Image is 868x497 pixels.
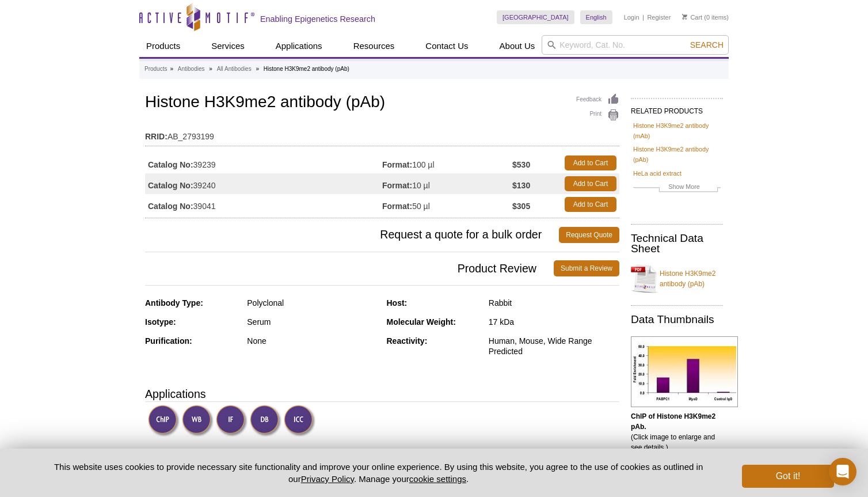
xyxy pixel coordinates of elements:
[512,180,530,191] strong: $130
[382,194,512,215] td: 50 µl
[493,35,542,57] a: About Us
[144,64,167,74] a: Products
[145,446,619,462] h3: Published Applications
[209,66,212,72] li: »
[145,260,554,276] span: Product Review
[247,336,378,346] div: None
[565,176,616,191] a: Add to Cart
[382,160,412,170] strong: Format:
[409,474,466,484] button: cookie settings
[387,336,428,346] strong: Reactivity:
[382,153,512,173] td: 100 µl
[247,317,378,327] div: Serum
[347,35,402,57] a: Resources
[687,40,727,50] button: Search
[631,411,723,453] p: (Click image to enlarge and see details.)
[145,317,176,327] strong: Isotype:
[260,14,375,24] h2: Enabling Epigenetics Research
[633,168,682,179] a: HeLa acid extract
[690,40,724,50] span: Search
[145,124,619,143] td: AB_2793199
[682,13,702,21] a: Cart
[148,180,193,191] strong: Catalog No:
[148,201,193,211] strong: Catalog No:
[382,173,512,194] td: 10 µl
[264,66,349,72] li: Histone H3K9me2 antibody (pAb)
[269,35,329,57] a: Applications
[145,336,192,346] strong: Purification:
[682,10,729,24] li: (0 items)
[829,458,856,485] div: Open Intercom Messenger
[204,35,252,57] a: Services
[148,405,180,437] img: ChIP Validated
[576,109,619,122] a: Print
[216,405,248,437] img: Immunofluorescence Validated
[554,260,619,276] a: Submit a Review
[624,13,639,21] a: Login
[34,461,723,485] p: This website uses cookies to provide necessary site functionality and improve your online experie...
[284,405,315,437] img: Immunocytochemistry Validated
[647,13,671,21] a: Register
[145,131,167,142] strong: RRID:
[682,14,687,20] img: Your Cart
[250,405,281,437] img: Dot Blot Validated
[631,98,723,119] h2: RELATED PRODUCTS
[580,10,612,24] a: English
[145,194,382,215] td: 39041
[512,160,530,170] strong: $530
[642,10,644,24] li: |
[382,180,412,191] strong: Format:
[145,173,382,194] td: 39240
[301,474,354,484] a: Privacy Policy
[512,201,530,211] strong: $305
[489,317,619,327] div: 17 kDa
[565,155,616,170] a: Add to Cart
[256,66,259,72] li: »
[145,93,619,113] h1: Histone H3K9me2 antibody (pAb)
[182,405,214,437] img: Western Blot Validated
[631,233,723,254] h2: Technical Data Sheet
[497,10,574,24] a: [GEOGRAPHIC_DATA]
[542,35,729,55] input: Keyword, Cat. No.
[565,197,616,212] a: Add to Cart
[631,314,723,325] h2: Data Thumbnails
[489,336,619,356] div: Human, Mouse, Wide Range Predicted
[217,64,252,74] a: All Antibodies
[633,181,721,195] a: Show More
[145,385,619,403] h3: Applications
[631,336,738,407] img: Histone H3K9me2 antibody (pAb) tested by ChIP.
[742,465,834,488] button: Got it!
[139,35,187,57] a: Products
[559,227,619,243] a: Request Quote
[631,412,715,431] b: ChIP of Histone H3K9me2 pAb.
[576,93,619,106] a: Feedback
[170,66,173,72] li: »
[178,64,205,74] a: Antibodies
[418,35,475,57] a: Contact Us
[489,298,619,308] div: Rabbit
[247,298,378,308] div: Polyclonal
[633,144,721,165] a: Histone H3K9me2 antibody (pAb)
[148,160,193,170] strong: Catalog No:
[387,317,456,327] strong: Molecular Weight:
[633,120,721,141] a: Histone H3K9me2 antibody (mAb)
[145,227,559,243] span: Request a quote for a bulk order
[387,298,408,308] strong: Host:
[145,298,203,308] strong: Antibody Type:
[631,261,723,296] a: Histone H3K9me2 antibody (pAb)
[382,201,412,211] strong: Format:
[145,153,382,173] td: 39239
